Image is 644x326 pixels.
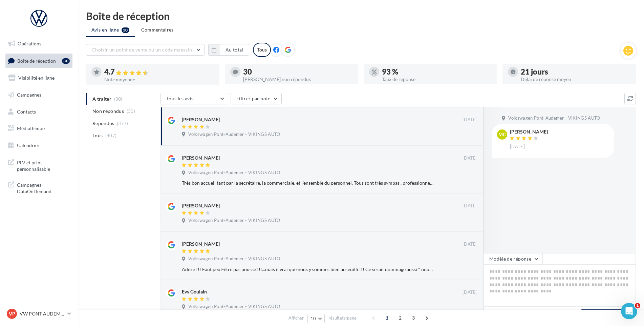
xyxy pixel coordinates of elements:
div: [PERSON_NAME] [182,116,220,123]
button: Modèle de réponse [484,253,542,265]
span: Volkswagen Pont-Audemer - VIKINGS AUTO [188,170,280,176]
a: VP VW PONT AUDEMER [5,307,72,320]
span: Non répondus [92,108,124,115]
span: Volkswagen Pont-Audemer - VIKINGS AUTO [188,256,280,262]
div: 30 [62,58,70,64]
a: Opérations [4,37,74,51]
span: Opérations [18,41,41,46]
span: 2 [395,312,406,323]
div: Tous [253,43,271,57]
div: Taux de réponse [382,77,492,82]
span: résultats/page [328,315,357,321]
span: [DATE] [463,155,477,161]
iframe: Intercom live chat [621,303,637,319]
div: [PERSON_NAME] [182,241,220,247]
span: (377) [117,121,128,126]
div: [PERSON_NAME] [182,202,220,209]
div: Boîte de réception [86,11,636,21]
div: Adoré !!! Faut peut-être pas poussé !!!...mais il vrai que nous y sommes bien acceuilli !!! Ce se... [182,266,433,273]
div: Très bon accueil tant par la secrétaire, la commerciale, et l'ensemble du personnel. Tous sont tr... [182,180,433,186]
span: Commentaires [141,26,174,33]
div: Note moyenne [104,77,214,82]
span: Tous les avis [166,96,194,101]
button: Au total [208,44,249,56]
span: 3 [408,312,419,323]
span: Volkswagen Pont-Audemer - VIKINGS AUTO [188,218,280,224]
span: Campagnes [17,92,41,98]
button: 10 [307,314,325,323]
span: [DATE] [463,289,477,296]
span: (30) [127,108,135,114]
div: 21 jours [521,68,630,76]
a: Visibilité en ligne [4,71,74,85]
button: Choisir un point de vente ou un code magasin [86,44,205,56]
a: Campagnes [4,88,74,102]
a: Médiathèque [4,121,74,136]
span: PLV et print personnalisable [17,158,70,172]
span: Boîte de réception [17,58,56,63]
span: (407) [105,133,117,138]
span: MC [498,131,506,138]
span: [DATE] [463,117,477,123]
a: Campagnes DataOnDemand [4,178,74,198]
a: PLV et print personnalisable [4,155,74,175]
a: Boîte de réception30 [4,54,74,68]
span: 10 [310,316,316,321]
button: Tous les avis [160,93,228,104]
span: Tous [92,132,103,139]
span: Visibilité en ligne [18,75,55,81]
div: Délai de réponse moyen [521,77,630,82]
span: Répondus [92,120,114,127]
div: [PERSON_NAME] non répondus [243,77,353,82]
span: VP [9,310,15,317]
span: Volkswagen Pont-Audemer - VIKINGS AUTO [508,115,600,121]
div: [PERSON_NAME] [510,129,548,134]
div: Evy Goulain [182,288,207,295]
p: VW PONT AUDEMER [20,310,65,317]
div: 30 [243,68,353,76]
span: Calendrier [17,142,40,148]
button: Au total [220,44,249,56]
span: 1 [635,303,640,308]
span: [DATE] [463,203,477,209]
span: Médiathèque [17,125,45,131]
div: 4.7 [104,68,214,76]
span: Volkswagen Pont-Audemer - VIKINGS AUTO [188,131,280,138]
span: [DATE] [463,241,477,247]
div: 93 % [382,68,492,76]
span: Afficher [288,315,304,321]
span: Volkswagen Pont-Audemer - VIKINGS AUTO [188,304,280,310]
span: Contacts [17,108,36,114]
span: [DATE] [510,144,525,150]
div: [PERSON_NAME] [182,155,220,161]
span: 1 [382,312,392,323]
span: Campagnes DataOnDemand [17,180,70,195]
a: Contacts [4,105,74,119]
span: Choisir un point de vente ou un code magasin [92,47,192,53]
button: Filtrer par note [231,93,282,104]
a: Calendrier [4,138,74,152]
